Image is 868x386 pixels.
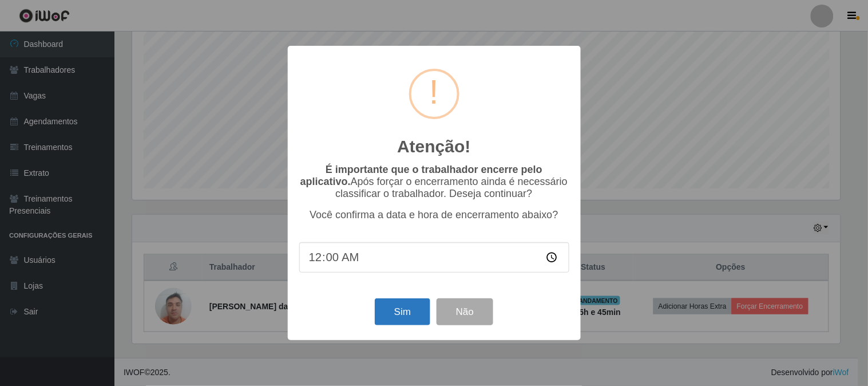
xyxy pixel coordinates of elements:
p: Após forçar o encerramento ainda é necessário classificar o trabalhador. Deseja continuar? [299,164,569,200]
button: Sim [375,298,430,325]
h2: Atenção! [397,136,470,157]
p: Você confirma a data e hora de encerramento abaixo? [299,209,569,221]
b: É importante que o trabalhador encerre pelo aplicativo. [300,164,542,187]
button: Não [437,298,493,325]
